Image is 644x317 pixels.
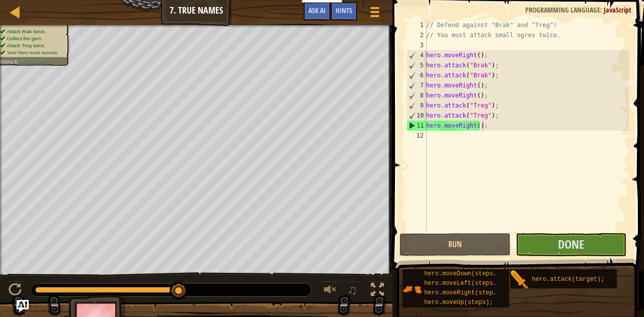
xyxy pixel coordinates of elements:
span: JavaScript [604,5,631,15]
button: Ask AI [303,2,331,21]
span: : [600,5,604,15]
span: Attack Treg twice. [7,43,45,48]
div: 5 [407,60,427,70]
span: Done [558,236,584,252]
div: 1 [407,20,427,30]
div: 3 [407,40,427,50]
button: Run [399,233,511,256]
div: 8 [407,90,427,100]
button: Ctrl + P: Play [5,281,25,301]
button: Ask AI [17,300,29,312]
span: hero.attack(target); [532,276,604,283]
span: Programming language [525,5,600,15]
button: Show game menu [362,2,387,26]
span: : [17,59,20,64]
div: 4 [407,50,427,60]
div: 10 [407,111,427,121]
span: Your hero must survive. [7,50,58,55]
div: 7 [407,80,427,90]
button: ♫ [346,281,363,301]
div: 9 [407,100,427,111]
img: portrait.png [510,270,529,289]
span: Attack Brak twice. [7,29,46,34]
div: 11 [407,121,427,131]
img: portrait.png [403,280,422,299]
div: 2 [407,30,427,40]
span: Collect the gem. [7,36,42,41]
span: ♫ [348,282,358,297]
span: Ask AI [308,6,326,15]
span: hero.moveDown(steps); [424,270,500,277]
div: 6 [407,70,427,80]
div: 12 [407,131,427,141]
span: hero.moveLeft(steps); [424,280,500,287]
button: Done [516,233,627,256]
span: Success! [20,59,45,64]
span: Hints [336,6,352,15]
button: Adjust volume [320,281,341,301]
button: Toggle fullscreen [367,281,387,301]
span: hero.moveRight(steps); [424,289,504,296]
span: hero.moveUp(steps); [424,299,493,306]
